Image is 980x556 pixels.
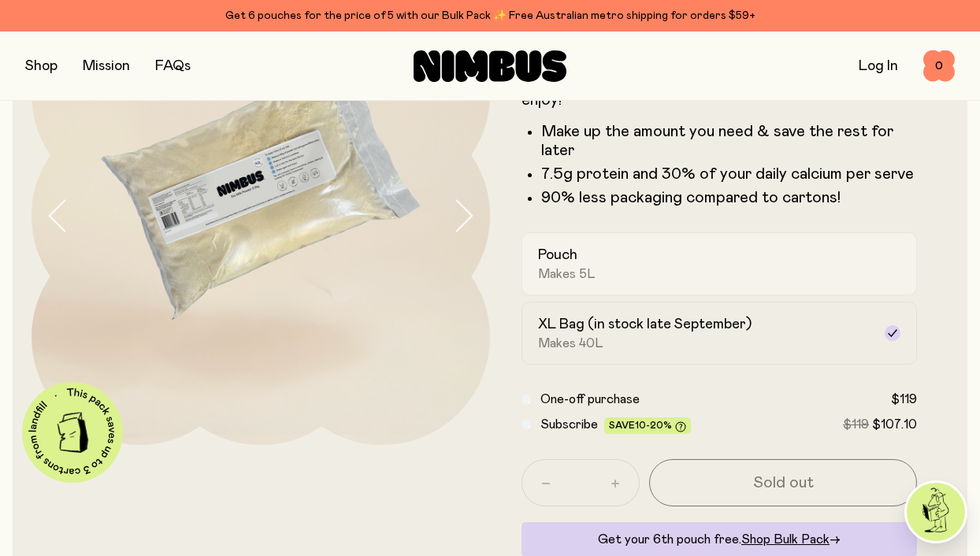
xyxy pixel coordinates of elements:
[907,483,965,541] img: agent
[649,459,917,506] button: Sold out
[83,59,130,73] a: Mission
[609,421,686,432] span: Save
[923,50,955,82] button: 0
[541,165,917,183] li: 7.5g protein and 30% of your daily calcium per serve
[541,122,917,160] li: Make up the amount you need & save the rest for later
[538,266,596,282] span: Makes 5L
[541,188,917,207] p: 90% less packaging compared to cartons!
[538,246,577,265] h2: Pouch
[753,472,814,494] span: Sold out
[540,393,640,406] span: One-off purchase
[540,418,598,431] span: Subscribe
[843,418,869,431] span: $119
[635,421,672,430] span: 10-20%
[25,6,955,25] div: Get 6 pouches for the price of 5 with our Bulk Pack ✨ Free Australian metro shipping for orders $59+
[46,406,99,459] img: illustration-carton.png
[859,59,898,73] a: Log In
[538,315,752,334] h2: XL Bag (in stock late September)
[538,335,603,351] span: Makes 40L
[155,59,191,73] a: FAQs
[872,418,917,431] span: $107.10
[741,533,830,546] span: Shop Bulk Pack
[891,393,917,406] span: $119
[741,533,841,546] a: Shop Bulk Pack→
